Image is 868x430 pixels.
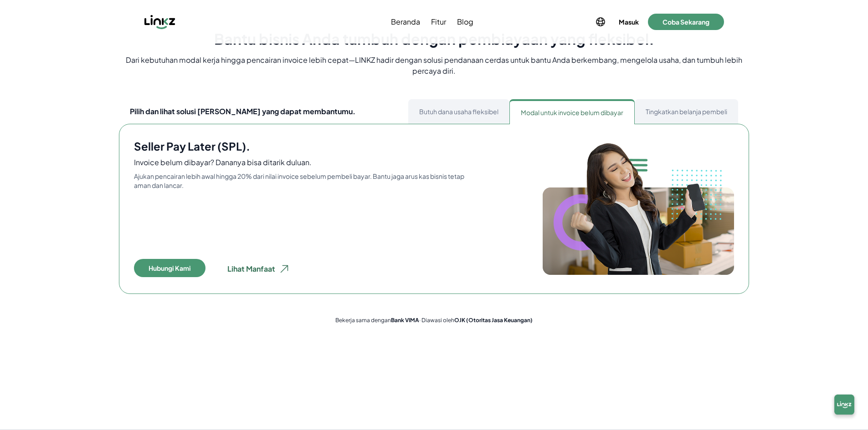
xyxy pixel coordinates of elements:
[214,30,654,47] h2: Bantu bisnis Anda tumbuh dengan pembiayaan yang fleksibel.
[144,15,175,29] img: Linkz logo
[391,317,419,324] strong: Bank VIMA
[457,16,473,27] span: Blog
[509,99,635,124] button: Modal untuk invoice belum dibayar
[454,317,533,324] strong: OJK (Otoritas Jasa Keuangan)
[830,392,859,421] img: chatbox-logo
[455,16,475,27] a: Blog
[389,16,422,27] a: Beranda
[134,157,312,168] h5: Invoice belum dibayar? Dananya bisa ditarik duluan.
[134,259,205,277] button: Hubungi Kami
[429,16,448,27] a: Fitur
[408,99,509,124] button: Butuh dana usaha fleksibel
[391,16,420,27] span: Beranda
[119,55,750,76] p: Dari kebutuhan modal kerja hingga pencairan invoice lebih cepat—LINKZ hadir dengan solusi pendana...
[543,139,734,279] img: bgf_1
[134,172,471,190] p: Ajukan pencairan lebih awal hingga 20% dari nilai invoice sebelum pembeli bayar. Bantu jaga arus ...
[617,15,641,28] button: Masuk
[431,16,446,27] span: Fitur
[130,106,355,117] p: Pilih dan lihat solusi [PERSON_NAME] yang dapat membantumu.
[635,99,738,124] button: Tingkatkan belanja pembeli
[134,259,205,279] a: Hubungi Kami
[119,317,750,324] p: Bekerja sama dengan · Diawasi oleh
[220,259,297,279] button: Lihat Manfaat
[648,14,724,30] button: Coba Sekarang
[134,139,250,153] h4: Seller Pay Later (SPL).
